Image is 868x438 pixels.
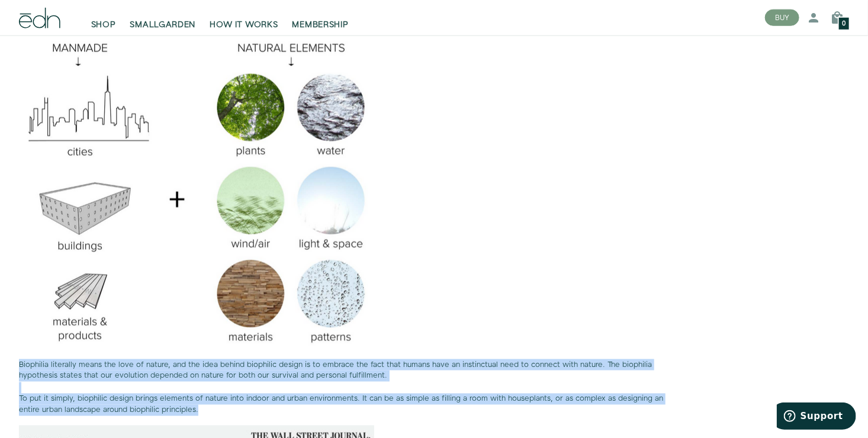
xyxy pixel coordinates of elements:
[285,5,356,31] a: MEMBERSHIP
[843,21,846,27] span: 0
[210,19,278,31] span: HOW IT WORKS
[765,9,799,26] button: BUY
[202,5,285,31] a: HOW IT WORKS
[19,359,652,381] span: Biophilia literally means the love of nature, and the idea behind biophilic design is to embrace ...
[123,5,203,31] a: SMALLGARDEN
[91,19,116,31] span: SHOP
[84,5,123,31] a: SHOP
[130,19,196,31] span: SMALLGARDEN
[292,19,349,31] span: MEMBERSHIP
[777,402,856,432] iframe: Opens a widget where you can find more information
[19,394,663,416] span: To put it simply, biophilic design brings elements of nature into indoor and urban environments. ...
